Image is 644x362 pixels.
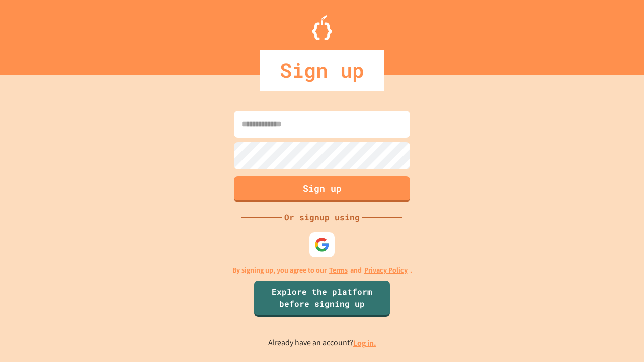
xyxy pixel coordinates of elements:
[364,265,408,276] a: Privacy Policy
[232,265,412,276] p: By signing up, you agree to our and .
[329,265,348,276] a: Terms
[234,176,410,202] button: Sign up
[353,338,376,348] a: Log in.
[282,211,362,223] div: Or signup using
[314,237,330,252] img: google-icon.svg
[254,281,390,317] a: Explore the platform before signing up
[268,337,376,349] p: Already have an account?
[312,15,332,40] img: Logo.svg
[260,50,384,90] div: Sign up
